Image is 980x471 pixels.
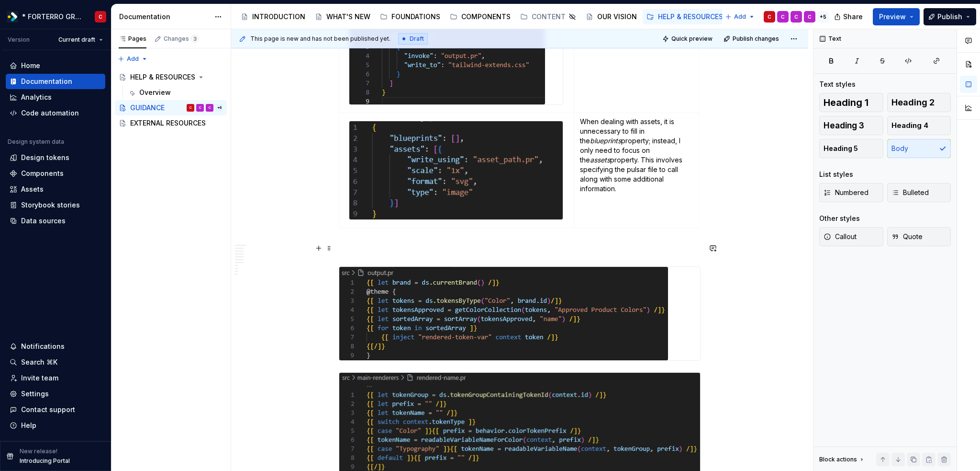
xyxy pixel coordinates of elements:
[733,35,779,43] span: Publish changes
[115,52,151,66] button: Add
[21,421,36,430] div: Help
[164,35,199,43] div: Changes
[671,35,713,43] span: Quick preview
[590,137,621,145] em: blueprints
[189,103,192,113] div: C
[6,339,105,354] button: Notifications
[2,6,109,27] button: * FORTERRO GROUP *C
[887,227,951,246] button: Quote
[794,13,798,21] div: C
[659,32,717,46] button: Quick preview
[130,118,206,128] div: EXTERNAL RESOURCES
[237,7,720,26] div: Page tree
[6,105,105,121] a: Code automation
[410,35,424,43] span: Draft
[21,153,69,162] div: Design tokens
[819,456,857,463] div: Block actions
[119,12,210,22] div: Documentation
[199,103,201,113] div: C
[21,342,65,351] div: Notifications
[582,9,641,24] a: OUR VISION
[21,405,75,414] div: Contact support
[887,93,951,112] button: Heading 2
[879,12,906,22] span: Preview
[819,214,860,223] div: Other styles
[6,402,105,417] button: Contact support
[20,448,57,455] p: New release!
[58,36,95,44] span: Current draft
[643,9,727,24] a: HELP & RESOURCES
[891,98,935,107] span: Heading 2
[349,121,563,219] img: 06198e39-0400-4a68-baf6-53fdf7aafc4b.png
[819,80,856,89] div: Text styles
[6,197,105,213] a: Storybook stories
[391,12,440,22] div: FOUNDATIONS
[99,13,102,21] div: C
[597,12,637,22] div: OUR VISION
[6,213,105,229] a: Data sources
[191,35,199,43] span: 3
[237,9,309,24] a: INTRODUCTION
[819,139,883,158] button: Heading 5
[819,93,883,112] button: Heading 1
[824,232,857,241] span: Callout
[22,12,83,22] div: * FORTERRO GROUP *
[887,183,951,202] button: Bulleted
[20,457,70,465] p: Introducing Portal
[891,232,923,241] span: Quote
[819,183,883,202] button: Numbered
[8,138,64,146] div: Design system data
[311,9,374,24] a: WHAT'S NEW
[376,9,444,24] a: FOUNDATIONS
[252,12,305,22] div: INTRODUCTION
[819,453,866,466] div: Block actions
[6,418,105,433] button: Help
[887,116,951,135] button: Heading 4
[21,216,66,226] div: Data sources
[6,370,105,386] a: Invite team
[215,104,223,112] div: + 6
[768,13,771,21] div: C
[21,184,44,194] div: Assets
[824,188,869,197] span: Numbered
[21,108,79,118] div: Code automation
[829,8,869,25] button: Share
[6,182,105,197] a: Assets
[124,85,227,100] a: Overview
[722,10,758,23] button: Add
[115,115,227,131] a: EXTERNAL RESOURCES
[326,12,370,22] div: WHAT'S NEW
[6,166,105,181] a: Components
[6,90,105,105] a: Analytics
[115,69,227,85] a: HELP & RESOURCES
[891,188,929,197] span: Bulleted
[937,12,962,22] span: Publish
[21,357,57,367] div: Search ⌘K
[54,33,107,46] button: Current draft
[891,121,928,130] span: Heading 4
[250,35,390,43] span: This page is new and has not been published yet.
[21,61,40,70] div: Home
[21,169,64,178] div: Components
[6,386,105,402] a: Settings
[873,8,920,25] button: Preview
[6,58,105,73] a: Home
[461,12,511,22] div: COMPONENTS
[824,121,864,130] span: Heading 3
[6,355,105,370] button: Search ⌘K
[590,156,610,164] em: assets
[658,12,723,22] div: HELP & RESOURCES
[819,116,883,135] button: Heading 3
[532,12,566,22] div: CONTENT
[721,32,783,46] button: Publish changes
[130,103,165,113] div: GUIDANCE
[819,227,883,246] button: Callout
[127,55,139,63] span: Add
[139,88,171,97] div: Overview
[115,69,227,131] div: Page tree
[7,11,18,23] img: 19b433f1-4eb9-4ddc-9788-ff6ca78edb97.png
[824,144,858,153] span: Heading 5
[824,98,869,107] span: Heading 1
[6,150,105,165] a: Design tokens
[8,36,30,44] div: Version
